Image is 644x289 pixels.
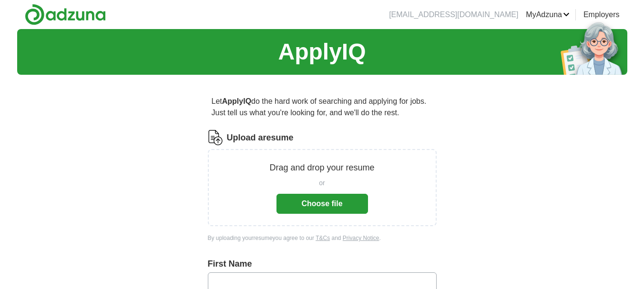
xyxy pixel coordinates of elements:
[208,234,437,242] div: By uploading your resume you agree to our and .
[276,194,368,214] button: Choose file
[316,235,330,241] a: T&Cs
[319,178,325,188] span: or
[222,97,251,105] strong: ApplyIQ
[227,131,294,144] label: Upload a resume
[25,4,106,25] img: Adzuna logo
[526,9,570,20] a: MyAdzuna
[389,9,518,20] li: [EMAIL_ADDRESS][DOMAIN_NAME]
[208,258,437,270] label: First Name
[343,235,379,241] a: Privacy Notice
[208,130,223,145] img: CV Icon
[269,161,374,174] p: Drag and drop your resume
[278,35,366,69] h1: ApplyIQ
[208,92,437,122] p: Let do the hard work of searching and applying for jobs. Just tell us what you're looking for, an...
[583,9,620,20] a: Employers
